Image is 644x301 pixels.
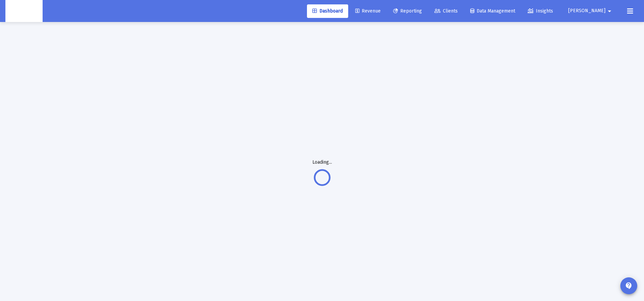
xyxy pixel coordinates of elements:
[393,8,422,14] span: Reporting
[388,4,427,18] a: Reporting
[605,4,614,18] mat-icon: arrow_drop_down
[355,8,381,14] span: Revenue
[522,4,558,18] a: Insights
[470,8,515,14] span: Data Management
[312,8,343,14] span: Dashboard
[568,8,605,14] span: [PERSON_NAME]
[465,4,521,18] a: Data Management
[10,4,38,18] img: Dashboard
[625,282,633,290] mat-icon: contact_support
[429,4,463,18] a: Clients
[434,8,458,14] span: Clients
[350,4,386,18] a: Revenue
[307,4,348,18] a: Dashboard
[560,4,622,18] button: [PERSON_NAME]
[528,8,553,14] span: Insights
